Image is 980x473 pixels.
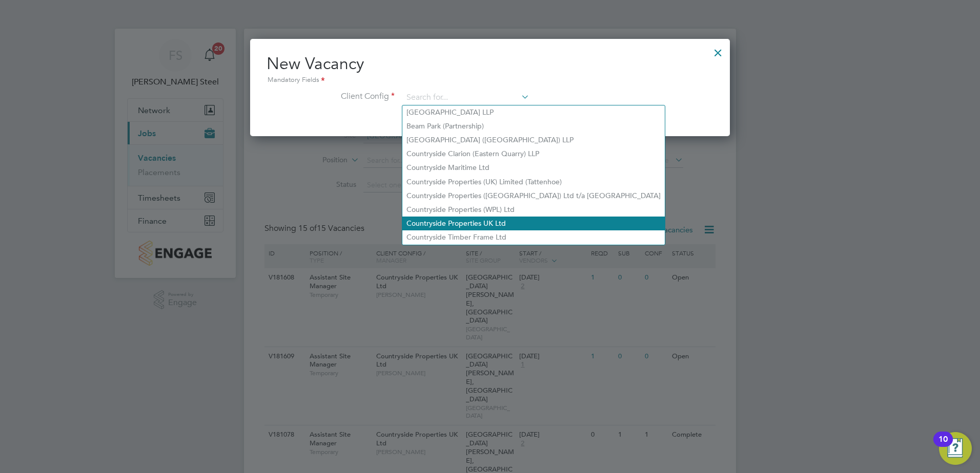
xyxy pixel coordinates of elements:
li: Countryside Properties (WPL) Ltd [402,203,665,217]
div: 10 [938,439,948,453]
input: Search for... [403,90,529,105]
li: [GEOGRAPHIC_DATA] ([GEOGRAPHIC_DATA]) LLP [402,133,665,147]
li: Countryside Properties ([GEOGRAPHIC_DATA]) Ltd t/a [GEOGRAPHIC_DATA] [402,189,665,203]
div: Mandatory Fields [267,75,713,86]
h2: New Vacancy [267,53,713,86]
li: Countryside Properties (UK) Limited (Tattenhoe) [402,175,665,189]
li: Beam Park (Partnership) [402,119,665,133]
li: [GEOGRAPHIC_DATA] LLP [402,105,665,119]
li: Countryside Maritime Ltd [402,161,665,175]
label: Client Config [267,91,395,102]
li: Countryside Timber Frame Ltd [402,230,665,244]
li: Countryside Properties UK Ltd [402,217,665,230]
button: Open Resource Center, 10 new notifications [939,432,972,465]
li: Countryside Clarion (Eastern Quarry) LLP [402,147,665,161]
